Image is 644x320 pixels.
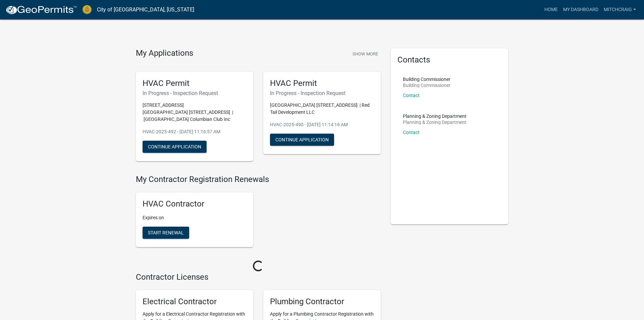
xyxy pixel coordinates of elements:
p: HVAC-2025-490 - [DATE] 11:14:16 AM [270,121,374,128]
img: City of Jeffersonville, Indiana [83,5,92,14]
p: Building Commissioner [403,77,450,82]
a: My Dashboard [560,3,601,16]
button: Continue Application [270,134,334,146]
h4: My Applications [136,48,193,58]
a: City of [GEOGRAPHIC_DATA], [US_STATE] [97,4,194,15]
span: Start Renewal [148,230,184,235]
p: Expires on [143,214,247,221]
p: Planning & Zoning Department [403,120,467,125]
button: Continue Application [143,141,207,153]
h5: HVAC Contractor [143,199,247,209]
a: Contact [403,130,420,135]
a: Home [542,3,560,16]
h5: Plumbing Contractor [270,297,374,307]
h4: My Contractor Registration Renewals [136,175,381,184]
p: Planning & Zoning Department [403,114,467,119]
button: Start Renewal [143,227,189,239]
p: [STREET_ADDRESS][GEOGRAPHIC_DATA] [STREET_ADDRESS] | [GEOGRAPHIC_DATA] Columbian Club Inc [143,102,247,123]
a: Contact [403,93,420,98]
h6: In Progress - Inspection Request [143,90,247,96]
p: [GEOGRAPHIC_DATA] [STREET_ADDRESS] | Red Tail Development LLC [270,102,374,116]
h5: HVAC Permit [270,79,374,88]
h4: Contractor Licenses [136,272,381,282]
p: Building Commissioner [403,83,450,88]
wm-registration-list-section: My Contractor Registration Renewals [136,175,381,253]
h5: Electrical Contractor [143,297,247,307]
a: mitchcraig [601,3,639,16]
h5: Contacts [397,55,501,65]
button: Show More [350,48,381,59]
h6: In Progress - Inspection Request [270,90,374,96]
p: HVAC-2025-492 - [DATE] 11:16:57 AM [143,128,247,135]
h5: HVAC Permit [143,79,247,88]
